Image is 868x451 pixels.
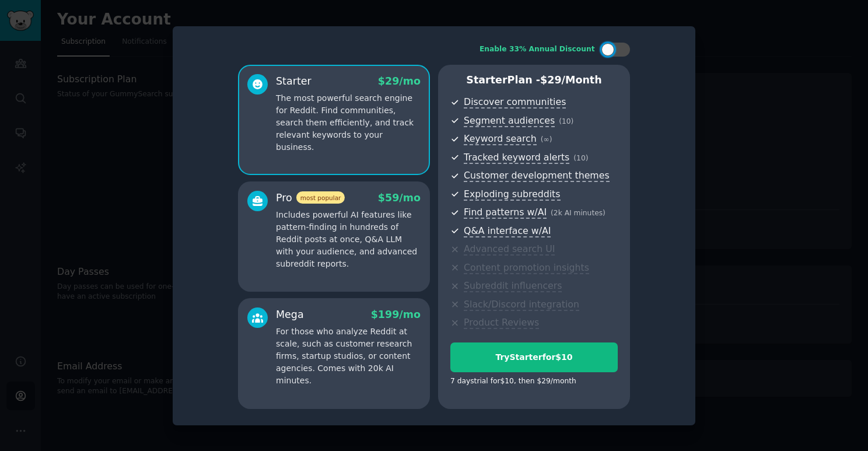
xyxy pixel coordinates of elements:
[551,209,605,217] span: ( 2k AI minutes )
[378,75,421,87] span: $ 29 /mo
[573,154,588,162] span: ( 10 )
[464,225,551,237] span: Q&A interface w/AI
[450,73,618,88] p: Starter Plan -
[464,96,566,109] span: Discover communities
[464,299,579,311] span: Slack/Discord integration
[276,209,421,270] p: Includes powerful AI features like pattern-finding in hundreds of Reddit posts at once, Q&A LLM w...
[451,351,617,363] div: Try Starter for $10
[276,74,311,89] div: Starter
[480,44,595,55] div: Enable 33% Annual Discount
[464,280,562,292] span: Subreddit influencers
[541,135,552,144] span: ( ∞ )
[296,191,345,204] span: most popular
[450,376,576,387] div: 7 days trial for $10 , then $ 29 /month
[276,307,304,322] div: Mega
[464,133,537,145] span: Keyword search
[276,92,421,153] p: The most powerful search engine for Reddit. Find communities, search them efficiently, and track ...
[276,191,345,205] div: Pro
[464,262,589,274] span: Content promotion insights
[559,117,573,125] span: ( 10 )
[464,188,560,201] span: Exploding subreddits
[464,152,569,164] span: Tracked keyword alerts
[378,192,421,204] span: $ 59 /mo
[464,243,555,256] span: Advanced search UI
[464,207,547,219] span: Find patterns w/AI
[464,115,555,127] span: Segment audiences
[540,74,602,86] span: $ 29 /month
[464,170,610,182] span: Customer development themes
[276,326,421,387] p: For those who analyze Reddit at scale, such as customer research firms, startup studios, or conte...
[371,309,421,320] span: $ 199 /mo
[464,317,539,329] span: Product Reviews
[450,342,618,372] button: TryStarterfor$10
